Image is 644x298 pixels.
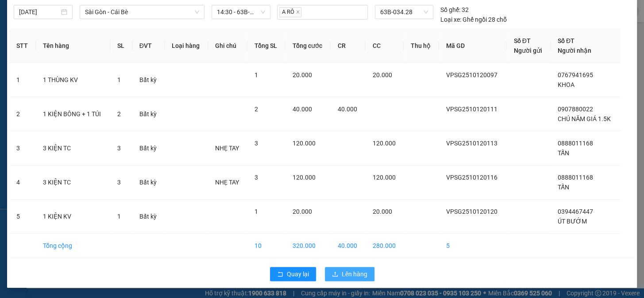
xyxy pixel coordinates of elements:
span: Sài Gòn - Cái Bè [85,5,199,19]
td: 3 [9,131,36,165]
span: VPSG2510120113 [446,140,497,147]
span: 0767941695 [558,71,593,78]
span: ÚT BƯỚM [558,218,587,225]
td: Bất kỳ [132,200,165,234]
th: Thu hộ [404,29,439,63]
span: 120.000 [293,140,316,147]
span: 40.000 [338,106,357,113]
span: upload [332,271,338,278]
span: 1 [255,71,258,78]
span: 0888011168 [558,174,593,181]
span: 120.000 [293,174,316,181]
div: Ghế ngồi 28 chỗ [440,15,507,24]
span: NHẸ TAY [215,145,239,152]
span: 1 [255,208,258,215]
td: 3 KIỆN TC [36,131,110,165]
td: 5 [439,234,507,258]
span: 40.000 [293,106,312,113]
span: 20.000 [293,208,312,215]
span: close [296,10,300,14]
th: Tổng SL [247,29,285,63]
span: 3 [117,179,121,186]
td: 280.000 [365,234,404,258]
th: SL [110,29,132,63]
span: VPSG2510120111 [446,106,497,113]
span: 3 [255,140,258,147]
span: 120.000 [372,174,395,181]
td: Bất kỳ [132,165,165,200]
span: Người gửi [513,47,542,54]
span: 20.000 [293,71,312,78]
th: Mã GD [439,29,507,63]
span: 0907880022 [558,106,593,113]
th: Tổng cước [285,29,331,63]
span: down [194,9,200,15]
span: 120.000 [372,140,395,147]
span: Quay lại [287,269,309,279]
span: VPSG2510120120 [446,208,497,215]
th: STT [9,29,36,63]
td: 320.000 [285,234,331,258]
td: 3 KIỆN TC [36,165,110,200]
th: Tên hàng [36,29,110,63]
td: Tổng cộng [36,234,110,258]
span: 14:30 - 63B-034.28 [217,5,265,19]
td: 5 [9,200,36,234]
span: 1 [117,213,121,220]
span: 0888011168 [558,140,593,147]
td: Bất kỳ [132,97,165,131]
input: 12/10/2025 [19,7,59,17]
th: Loại hàng [165,29,208,63]
span: VPSG2510120097 [446,71,497,78]
span: 63B-034.28 [380,5,428,19]
button: uploadLên hàng [325,267,374,281]
span: Loại xe: [440,15,461,24]
td: Bất kỳ [132,63,165,97]
td: 4 [9,165,36,200]
span: A RÔ [279,7,301,17]
span: 2 [255,106,258,113]
td: 10 [247,234,285,258]
td: 1 KIỆN BÔNG + 1 TÚI [36,97,110,131]
td: 40.000 [331,234,365,258]
span: Số ĐT [513,37,530,44]
td: 1 THÙNG KV [36,63,110,97]
th: CC [365,29,404,63]
th: CR [331,29,365,63]
div: 32 [440,5,469,15]
span: Người nhận [558,47,591,54]
span: rollback [277,271,283,278]
span: 20.000 [372,208,392,215]
span: KHOA [558,81,575,88]
span: Số ghế: [440,5,460,15]
span: 0394467447 [558,208,593,215]
span: TẤN [558,184,569,191]
span: Số ĐT [558,37,575,44]
span: VPSG2510120116 [446,174,497,181]
th: ĐVT [132,29,165,63]
span: 2 [117,110,121,118]
button: rollbackQuay lại [270,267,316,281]
span: 1 [117,76,121,83]
span: Lên hàng [342,269,367,279]
span: NHẸ TAY [215,179,239,186]
span: 3 [117,145,121,152]
td: 2 [9,97,36,131]
span: TẤN [558,149,569,157]
td: Bất kỳ [132,131,165,165]
span: CHÚ NĂM GIÁ 1.5K [558,115,611,122]
th: Ghi chú [208,29,247,63]
span: 20.000 [372,71,392,78]
span: 3 [255,174,258,181]
td: 1 KIỆN KV [36,200,110,234]
td: 1 [9,63,36,97]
